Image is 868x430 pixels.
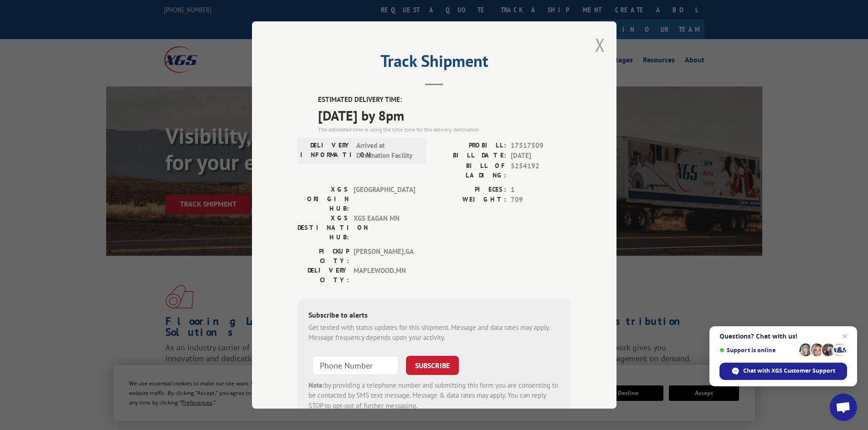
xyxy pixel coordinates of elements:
[743,367,835,375] span: Chat with XGS Customer Support
[354,266,415,285] span: MAPLEWOOD , MN
[595,33,605,57] button: Close modal
[354,185,415,213] span: [GEOGRAPHIC_DATA]
[406,356,459,375] button: SUBSCRIBE
[434,185,506,195] label: PIECES:
[719,347,796,354] span: Support is online
[298,266,349,285] label: DELIVERY CITY:
[356,141,418,161] span: Arrived at Destination Facility
[839,331,850,342] span: Close chat
[511,151,571,161] span: [DATE]
[298,185,349,213] label: XGS ORIGIN HUB:
[298,247,349,266] label: PICKUP CITY:
[308,323,560,343] div: Get texted with status updates for this shipment. Message and data rates may apply. Message frequ...
[830,394,857,421] div: Open chat
[434,141,506,151] label: PROBILL:
[511,141,571,151] span: 17517509
[318,95,571,105] label: ESTIMATED DELIVERY TIME:
[318,105,571,126] span: [DATE] by 8pm
[308,381,324,390] strong: Note:
[354,247,415,266] span: [PERSON_NAME] , GA
[312,356,399,375] input: Phone Number
[719,333,847,340] span: Questions? Chat with us!
[511,161,571,180] span: 5254192
[434,151,506,161] label: BILL DATE:
[318,126,571,134] div: The estimated time is using the time zone for the delivery destination.
[308,309,560,323] div: Subscribe to alerts
[308,380,560,411] div: by providing a telephone number and submitting this form you are consenting to be contacted by SM...
[298,55,571,72] h2: Track Shipment
[719,363,847,380] div: Chat with XGS Customer Support
[511,195,571,205] span: 709
[300,141,352,161] label: DELIVERY INFORMATION:
[434,161,506,180] label: BILL OF LADING:
[511,185,571,195] span: 1
[354,213,415,242] span: XGS EAGAN MN
[434,195,506,205] label: WEIGHT:
[298,213,349,242] label: XGS DESTINATION HUB:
